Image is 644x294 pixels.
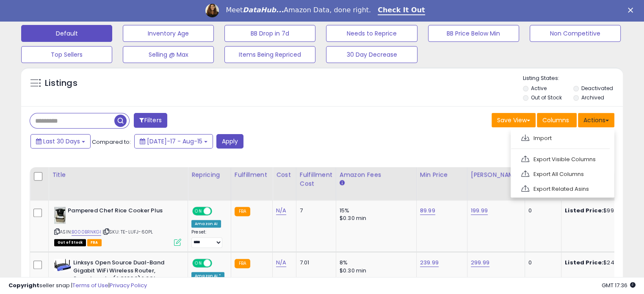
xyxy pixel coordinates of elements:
a: Export All Columns [515,168,608,181]
a: 239.99 [420,258,439,267]
div: $99.99 [565,207,635,214]
b: Listed Price: [565,258,603,267]
a: Terms of Use [72,281,108,289]
div: 15% [340,207,410,214]
label: Archived [581,94,604,101]
span: ON [193,207,204,214]
i: DataHub... [243,6,284,14]
div: Min Price [420,170,464,179]
button: Needs to Reprice [326,25,417,42]
span: Columns [542,116,569,124]
button: Non Competitive [530,25,621,42]
button: Selling @ Max [123,46,214,63]
div: Close [628,8,636,13]
span: Last 30 Days [43,137,80,146]
div: $249.99 [565,259,635,267]
div: $0.30 min [340,267,410,275]
img: 41FonE5VdIL._SL40_.jpg [54,207,66,224]
div: seller snap | | [8,282,147,290]
b: Linksys Open Source Dual-Band Gigabit WiFi Wireless Router, Speeds up to (AC1900) 1.9Gbps - WRT19... [73,259,176,292]
a: Export Visible Columns [515,153,608,166]
span: | SKU: TE-LUFJ-60PL [102,228,153,235]
button: Default [21,25,112,42]
a: N/A [276,206,286,215]
button: Last 30 Days [30,134,91,148]
button: Filters [134,113,167,128]
button: 30 Day Decrease [326,46,417,63]
div: 0 [528,207,555,214]
small: FBA [235,207,250,216]
a: 89.99 [420,206,435,215]
img: 41eOv-0BDBL._SL40_.jpg [54,259,71,271]
button: Apply [216,134,243,148]
label: Active [531,85,547,92]
a: B000BRNKGI [72,228,101,236]
div: Repricing [191,170,227,179]
div: Meet Amazon Data, done right. [226,6,371,14]
button: Items Being Repriced [224,46,315,63]
button: Inventory Age [123,25,214,42]
span: OFF [211,207,224,214]
div: $0.30 min [340,214,410,222]
a: Check It Out [378,6,425,15]
span: ON [193,260,204,267]
span: [DATE]-17 - Aug-15 [147,137,202,146]
button: BB Drop in 7d [224,25,315,42]
b: Listed Price: [565,206,603,214]
div: Title [52,170,184,179]
button: [DATE]-17 - Aug-15 [134,134,213,148]
a: Privacy Policy [110,281,147,289]
label: Out of Stock [531,94,562,101]
span: Compared to: [92,138,131,146]
p: Listing States: [523,74,623,82]
a: Import [515,132,608,145]
div: 7 [300,207,329,214]
span: All listings that are currently out of stock and unavailable for purchase on Amazon [54,239,86,246]
div: Fulfillment Cost [300,170,332,188]
button: Columns [537,113,577,127]
button: BB Price Below Min [428,25,519,42]
div: Amazon Fees [340,170,413,179]
div: Fulfillment [235,170,269,179]
a: 199.99 [471,206,488,215]
div: 7.01 [300,259,329,267]
a: 299.99 [471,258,489,267]
b: Pampered Chef Rice Cooker Plus [68,207,171,217]
div: Preset: [191,229,224,248]
small: Amazon Fees. [340,179,345,187]
div: 8% [340,259,410,267]
button: Actions [578,113,614,127]
small: FBA [235,259,250,268]
div: Amazon AI [191,220,221,228]
div: [PERSON_NAME] [471,170,521,179]
a: N/A [276,258,286,267]
div: 0 [528,259,555,267]
div: Cost [276,170,293,179]
span: FBA [87,239,102,246]
a: Export Related Asins [515,182,608,195]
label: Deactivated [581,85,613,92]
img: Profile image for Georgie [205,4,219,17]
button: Top Sellers [21,46,112,63]
span: 2025-09-15 17:36 GMT [602,281,636,289]
span: OFF [211,260,224,267]
button: Save View [492,113,536,127]
h5: Listings [45,77,77,89]
strong: Copyright [8,281,39,289]
div: ASIN: [54,207,181,245]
